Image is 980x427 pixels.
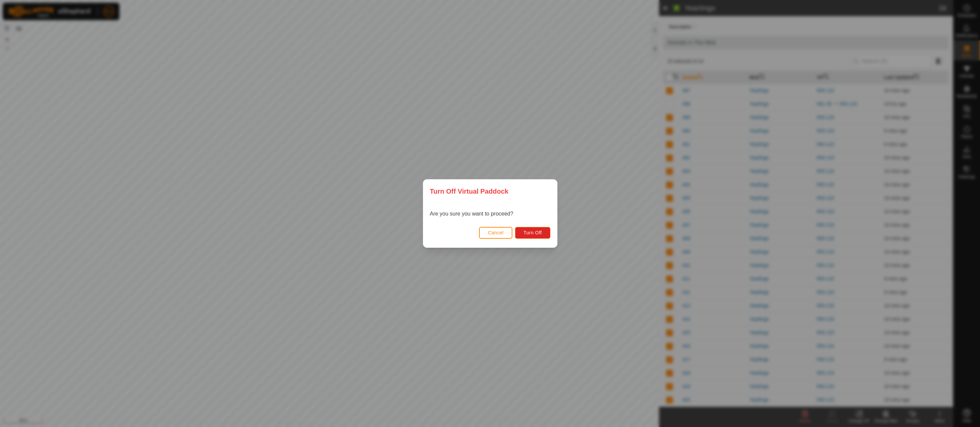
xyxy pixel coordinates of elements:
button: Cancel [479,227,512,239]
span: Turn Off Virtual Paddock [430,186,509,196]
span: Turn Off [523,230,542,235]
button: Turn Off [515,227,550,239]
span: Cancel [488,230,504,235]
p: Are you sure you want to proceed? [430,210,513,218]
